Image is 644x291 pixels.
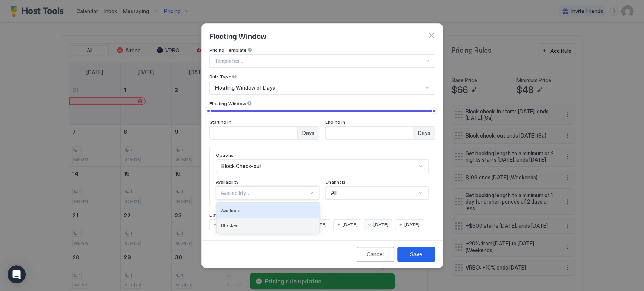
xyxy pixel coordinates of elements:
[325,179,346,185] span: Channels
[209,212,246,218] span: Days of the week
[221,222,239,228] span: Blocked
[418,130,430,136] span: Days
[221,163,262,170] span: Block Check-out
[343,221,358,228] span: [DATE]
[410,250,422,258] div: Save
[331,190,337,196] span: All
[209,47,246,53] span: Pricing Template
[209,30,266,41] span: Floating Window
[8,265,26,283] div: Open Intercom Messenger
[210,127,297,139] input: Input Field
[209,119,231,125] span: Starting in
[373,221,389,228] span: [DATE]
[216,152,234,158] span: Options
[357,247,394,262] button: Cancel
[367,250,384,258] div: Cancel
[221,208,240,213] span: Available
[221,190,308,196] div: Availability...
[325,119,345,125] span: Ending in
[209,101,246,106] span: Floating Window
[404,221,420,228] span: [DATE]
[215,84,275,91] span: Floating Window of Days
[209,74,231,80] span: Rule Type
[326,127,413,139] input: Input Field
[397,247,435,262] button: Save
[302,130,314,136] span: Days
[216,179,238,185] span: Availability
